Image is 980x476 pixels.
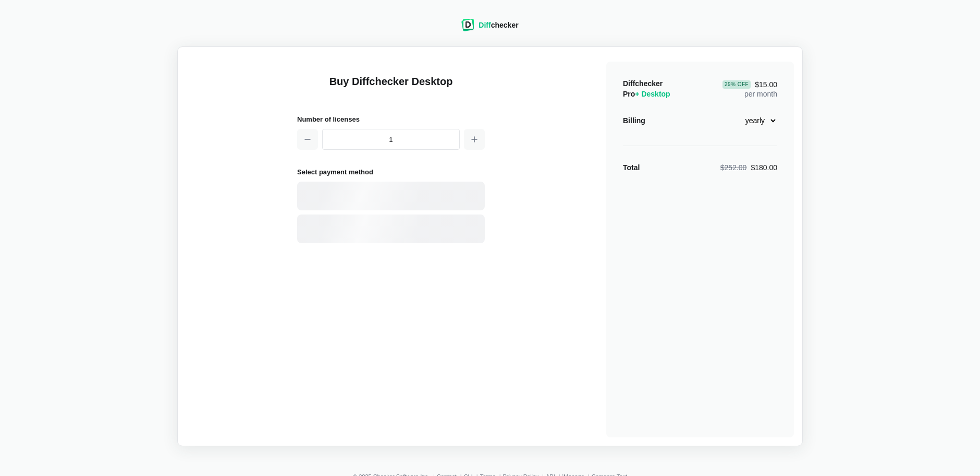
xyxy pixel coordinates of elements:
[722,80,777,89] span: $15.00
[297,166,485,177] h2: Select payment method
[722,78,777,99] div: per month
[623,79,663,88] span: Diffchecker
[297,74,485,101] h1: Buy Diffchecker Desktop
[479,21,491,29] span: Diff
[461,19,474,31] img: Diffchecker logo
[720,163,747,172] span: $252.00
[623,115,645,126] div: Billing
[623,90,670,98] span: Pro
[623,163,640,172] strong: Total
[297,114,485,125] h2: Number of licenses
[722,80,751,89] div: 29 % Off
[479,20,518,30] div: checker
[720,162,777,173] div: $180.00
[635,90,670,98] span: + Desktop
[461,25,518,33] a: Diffchecker logoDiffchecker
[322,129,460,150] input: 1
